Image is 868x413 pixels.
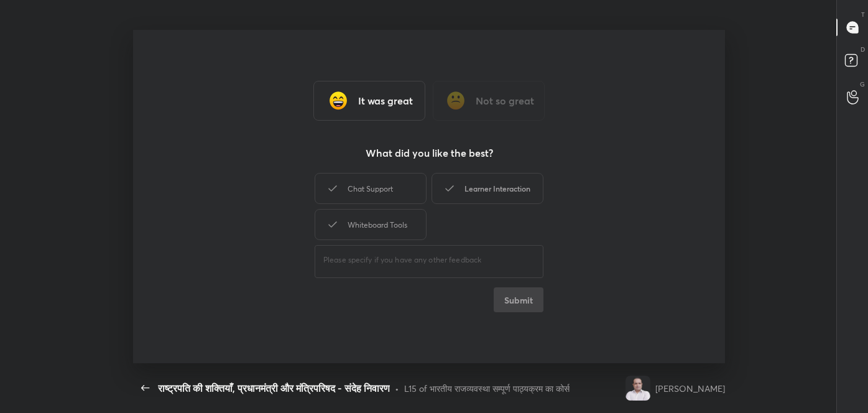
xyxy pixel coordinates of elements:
[443,88,468,113] img: frowning_face_cmp.gif
[655,382,725,395] div: [PERSON_NAME]
[326,88,351,113] img: grinning_face_with_smiling_eyes_cmp.gif
[861,45,865,54] p: D
[158,381,390,396] div: राष्ट्रपति की शक्तियाँ, प्रधानमंत्री और मंत्रिपरिषद - संदेह निवारण
[626,376,650,401] img: 10454e960db341398da5bb4c79ecce7c.png
[366,146,493,160] h3: What did you like the best?
[432,173,543,204] div: Learner Interaction
[861,10,865,19] p: T
[315,173,427,204] div: Chat Support
[404,382,570,395] div: L15 of भारतीय राजव्यवस्था सम्पूर्ण पाठ्यक्रम का कोर्स
[395,382,399,395] div: •
[860,80,865,89] p: G
[358,93,413,108] h3: It was great
[476,93,534,108] h3: Not so great
[315,209,427,240] div: Whiteboard Tools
